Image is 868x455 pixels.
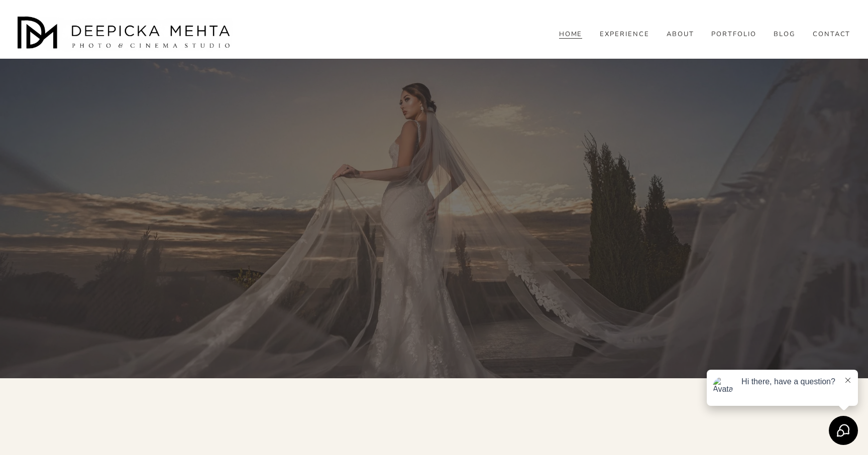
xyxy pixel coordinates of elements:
a: ABOUT [667,30,694,39]
a: folder dropdown [774,30,795,39]
a: CONTACT [813,30,851,39]
a: HOME [559,30,583,39]
a: EXPERIENCE [600,30,649,39]
a: PORTFOLIO [711,30,756,39]
span: BLOG [774,31,795,39]
img: Austin Wedding Photographer - Deepicka Mehta Photography &amp; Cinematography [18,17,234,52]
